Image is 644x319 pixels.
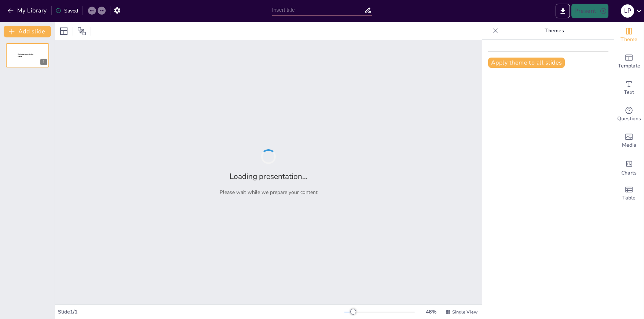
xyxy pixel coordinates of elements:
span: Charts [621,169,637,177]
span: Single View [452,309,477,315]
button: Present [571,4,608,18]
input: Insert title [272,5,365,15]
span: Theme [621,36,637,44]
div: Get real-time input from your audience [614,101,644,128]
span: Text [624,88,634,96]
div: Layout [58,25,70,37]
div: 1 [40,59,47,65]
span: Media [622,141,636,149]
div: Change the overall theme [614,22,644,48]
div: 1 [6,43,49,67]
span: Table [622,194,636,202]
h2: Loading presentation... [230,171,308,181]
div: Add images, graphics, shapes or video [614,128,644,154]
div: L P [621,4,634,18]
div: Slide 1 / 1 [58,308,344,315]
span: Questions [617,115,641,123]
button: Add slide [4,26,51,37]
button: L P [621,4,634,18]
p: Themes [501,22,607,40]
button: Export to PowerPoint [556,4,570,18]
div: Add text boxes [614,75,644,101]
div: Add a table [614,180,644,207]
button: My Library [6,5,50,16]
span: Sendsteps presentation editor [18,54,33,58]
div: 46 % [422,308,440,315]
p: Please wait while we prepare your content [220,189,318,196]
div: Saved [55,7,78,14]
span: Template [618,62,640,70]
div: Add charts and graphs [614,154,644,180]
div: Add ready made slides [614,48,644,75]
span: Position [77,27,86,36]
button: Apply theme to all slides [488,58,565,68]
